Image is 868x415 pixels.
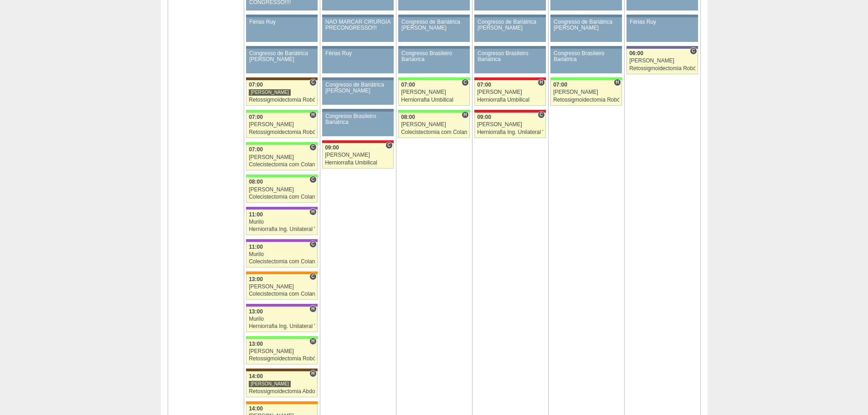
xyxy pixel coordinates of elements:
span: 09:00 [477,114,491,120]
span: Hospital [309,338,316,345]
div: Congresso Brasileiro Bariatrica [401,51,467,62]
span: 14:00 [249,405,263,412]
div: Retossigmoidectomia Robótica [629,66,695,72]
div: Murilo [249,219,315,225]
div: Congresso Brasileiro Bariatrica [325,113,390,125]
span: Consultório [309,79,316,86]
a: Férias Ruy [322,49,393,73]
span: Consultório [309,241,316,248]
div: [PERSON_NAME] [249,380,291,387]
div: Congresso Brasileiro Bariatrica [554,51,619,62]
span: 13:00 [249,341,263,347]
div: Key: Santa Joana [246,369,317,371]
span: Consultório [309,143,316,151]
div: Key: Aviso [550,46,621,49]
div: Colecistectomia com Colangiografia VL [249,259,315,265]
a: H 07:00 [PERSON_NAME] Retossigmoidectomia Robótica [550,80,621,106]
span: 13:00 [249,308,263,315]
a: C 13:00 [PERSON_NAME] Colecistectomia com Colangiografia VL [246,274,317,300]
div: Herniorrafia Ing. Unilateral VL [477,129,543,135]
span: Hospital [309,111,316,118]
span: Consultório [309,176,316,183]
a: Congresso Brasileiro Bariatrica [322,112,393,136]
div: Colecistectomia com Colangiografia VL [249,291,315,297]
span: Hospital [538,79,544,86]
div: Key: São Luiz - SCS [246,272,317,274]
div: [PERSON_NAME] [249,154,315,160]
div: Murilo [249,251,315,257]
a: H 11:00 Murilo Herniorrafia Ing. Unilateral VL [246,210,317,235]
span: Hospital [309,208,316,215]
a: Congresso Brasileiro Bariatrica [550,49,621,73]
div: Colecistectomia com Colangiografia VL [249,162,315,168]
div: [PERSON_NAME] [553,89,619,95]
div: Murilo [249,316,315,322]
div: Congresso Brasileiro Bariatrica [478,51,543,62]
a: C 09:00 [PERSON_NAME] Herniorrafia Umbilical [322,143,393,169]
a: Congresso de Bariátrica [PERSON_NAME] [246,49,317,73]
div: Congresso de Bariátrica [PERSON_NAME] [554,19,619,31]
div: Key: Aviso [322,46,393,49]
span: 07:00 [477,82,491,88]
span: 07:00 [401,82,415,88]
a: Férias Ruy [246,17,317,42]
div: [PERSON_NAME] [249,89,291,96]
div: Retossigmoidectomia Abdominal VL [249,389,315,395]
div: Key: Aviso [322,77,393,80]
span: Consultório [538,111,544,118]
div: Herniorrafia Ing. Unilateral VL [249,323,315,329]
div: Retossigmoidectomia Robótica [249,97,315,103]
div: [PERSON_NAME] [401,122,467,128]
div: Key: Aviso [322,109,393,112]
span: Consultório [309,273,316,280]
span: 08:00 [249,179,263,185]
a: H 14:00 [PERSON_NAME] Retossigmoidectomia Abdominal VL [246,371,317,397]
div: Key: Aviso [474,15,545,17]
a: C 06:00 [PERSON_NAME] Retossigmoidectomia Robótica [627,49,698,74]
div: Key: IFOR [246,239,317,242]
div: Key: Assunção [322,140,393,143]
a: Congresso de Bariátrica [PERSON_NAME] [474,17,545,42]
span: Consultório [462,79,468,86]
span: 14:00 [249,373,263,379]
div: Key: Aviso [398,46,469,49]
span: Hospital [462,111,468,118]
div: Férias Ruy [325,51,390,56]
span: 09:00 [325,144,339,151]
span: 11:00 [249,244,263,250]
div: Key: Assunção [474,110,545,113]
div: Key: Aviso [550,15,621,17]
a: H 13:00 Murilo Herniorrafia Ing. Unilateral VL [246,307,317,332]
a: H 08:00 [PERSON_NAME] Colecistectomia com Colangiografia VL [398,113,469,138]
a: Congresso de Bariátrica [PERSON_NAME] [398,17,469,42]
span: Consultório [385,142,392,149]
div: [PERSON_NAME] [249,348,315,354]
a: H 07:00 [PERSON_NAME] Herniorrafia Umbilical [474,80,545,106]
div: [PERSON_NAME] [477,89,543,95]
div: Key: Aviso [246,15,317,17]
div: Férias Ruy [630,19,695,25]
div: Congresso de Bariátrica [PERSON_NAME] [478,19,543,31]
span: 08:00 [401,114,415,120]
span: 07:00 [249,114,263,120]
a: C 07:00 [PERSON_NAME] Retossigmoidectomia Robótica [246,80,317,106]
div: Key: Aviso [398,15,469,17]
div: [PERSON_NAME] [249,284,315,290]
a: NAO MARCAR CIRURGIA PRECONGRESSO!!! [322,17,393,42]
div: Congresso de Bariátrica [PERSON_NAME] [325,82,390,94]
div: Retossigmoidectomia Robótica [249,356,315,362]
div: Colecistectomia com Colangiografia VL [249,194,315,200]
a: Congresso Brasileiro Bariatrica [398,49,469,73]
span: 07:00 [553,82,567,88]
div: Herniorrafia Ing. Unilateral VL [249,226,315,232]
div: [PERSON_NAME] [401,89,467,95]
div: NAO MARCAR CIRURGIA PRECONGRESSO!!! [325,19,390,31]
div: Key: Santa Joana [246,77,317,80]
span: 06:00 [629,50,643,56]
div: Congresso de Bariátrica [PERSON_NAME] [249,51,314,62]
div: [PERSON_NAME] [477,122,543,128]
div: Key: IFOR [246,304,317,307]
span: Hospital [309,305,316,313]
a: Congresso Brasileiro Bariatrica [474,49,545,73]
div: Key: Vila Nova Star [627,46,698,49]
